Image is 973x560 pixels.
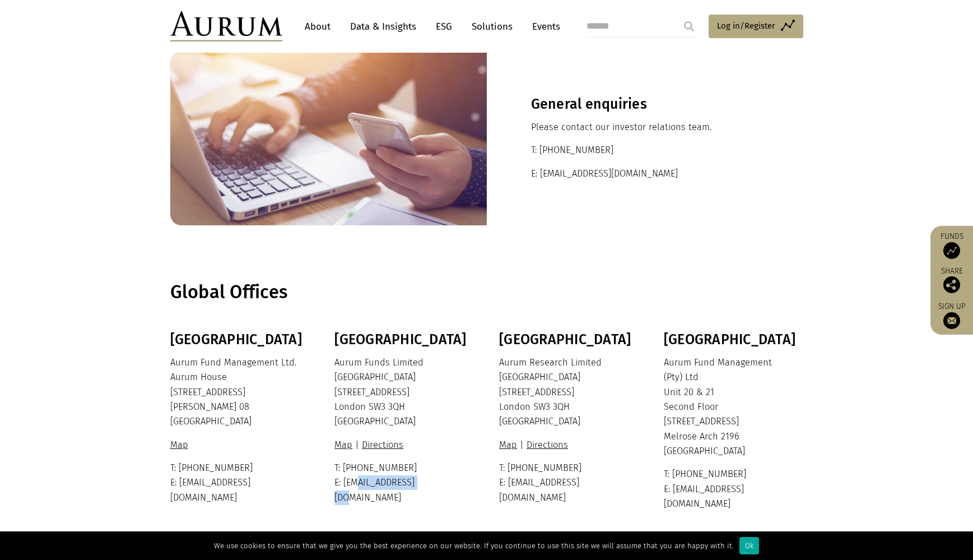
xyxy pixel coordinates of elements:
a: Map [499,439,520,450]
p: Please contact our investor relations team. [531,120,759,135]
p: Aurum Funds Limited [GEOGRAPHIC_DATA] [STREET_ADDRESS] London SW3 3QH [GEOGRAPHIC_DATA] [334,355,471,429]
p: T: [PHONE_NUMBER] E: [EMAIL_ADDRESS][DOMAIN_NAME] [664,467,800,511]
p: Aurum Fund Management Ltd. Aurum House [STREET_ADDRESS] [PERSON_NAME] 08 [GEOGRAPHIC_DATA] [170,355,307,429]
a: Events [527,16,560,37]
img: Sign up to our newsletter [943,312,960,329]
a: About [299,16,336,37]
p: T: [PHONE_NUMBER] E: [EMAIL_ADDRESS][DOMAIN_NAME] [334,461,471,505]
h3: [GEOGRAPHIC_DATA] [499,331,636,348]
p: | [334,438,471,452]
a: Funds [936,232,967,259]
p: T: [PHONE_NUMBER] [531,143,759,158]
img: Share this post [943,276,960,293]
p: T: [PHONE_NUMBER] E: [EMAIL_ADDRESS][DOMAIN_NAME] [499,461,636,505]
h3: General enquiries [531,96,759,113]
p: T: [PHONE_NUMBER] E: [EMAIL_ADDRESS][DOMAIN_NAME] [170,461,307,505]
h3: [GEOGRAPHIC_DATA] [334,331,471,348]
h3: [GEOGRAPHIC_DATA] [664,331,800,348]
h3: [GEOGRAPHIC_DATA] [170,331,307,348]
a: Map [170,439,191,450]
a: Log in/Register [709,15,803,38]
a: Sign up [936,302,967,329]
a: ESG [430,16,458,37]
p: E: [EMAIL_ADDRESS][DOMAIN_NAME] [531,166,759,181]
p: | [499,438,636,452]
p: Aurum Research Limited [GEOGRAPHIC_DATA] [STREET_ADDRESS] London SW3 3QH [GEOGRAPHIC_DATA] [499,355,636,429]
input: Submit [678,15,700,38]
span: Log in/Register [717,19,775,33]
a: Directions [359,439,406,450]
div: Share [936,267,967,293]
h1: Global Offices [170,281,800,303]
p: Aurum Fund Management (Pty) Ltd Unit 20 & 21 Second Floor [STREET_ADDRESS] Melrose Arch 2196 [GEO... [664,355,800,459]
div: Ok [739,537,759,554]
img: Aurum [170,11,282,41]
a: Solutions [466,16,518,37]
a: Data & Insights [344,16,422,37]
a: Directions [524,439,571,450]
img: Access Funds [943,242,960,259]
a: Map [334,439,355,450]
